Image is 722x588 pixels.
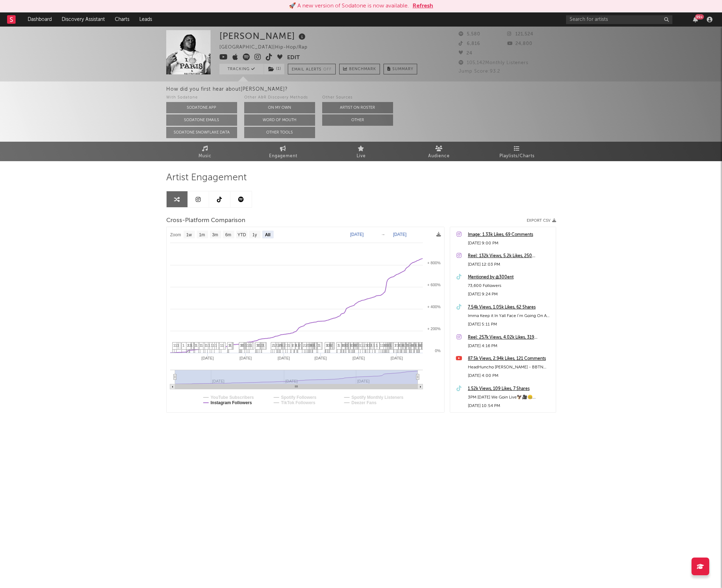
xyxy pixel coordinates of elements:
[219,30,307,42] div: [PERSON_NAME]
[275,343,277,347] span: 2
[420,343,422,347] span: 4
[281,395,316,400] text: Spotify Followers
[323,68,332,72] em: Off
[357,152,366,160] span: Live
[256,343,258,347] span: 1
[211,395,254,400] text: YouTube Subscribers
[205,343,207,347] span: 1
[459,69,500,74] span: Jump Score: 93.2
[281,400,315,405] text: TikTok Followers
[351,400,376,405] text: Deezer Fans
[527,219,556,223] button: Export CSV
[468,312,552,320] div: Imma Keep it In Yall Face I’m Going On A 50YearRun “ BBTN “ OutNow ‼️💨🎥🤐🔥 #2700 #NewDallas
[211,343,213,347] span: 1
[260,343,262,347] span: 2
[220,343,222,347] span: 1
[286,343,289,347] span: 3
[273,343,275,347] span: 1
[382,343,384,347] span: 1
[110,12,134,27] a: Charts
[695,14,704,19] div: 99 +
[356,343,360,347] span: 23
[380,343,382,347] span: 1
[427,327,441,331] text: + 200%
[370,343,372,347] span: 2
[468,231,552,239] a: Image: 1.33k Likes, 69 Comments
[249,343,251,347] span: 1
[394,343,397,347] span: 1
[298,343,300,347] span: 1
[57,12,110,27] a: Discovery Assistant
[346,343,348,347] span: 3
[322,102,393,113] button: Artist on Roster
[244,127,315,138] button: Other Tools
[305,343,307,347] span: 2
[250,343,252,347] span: 1
[173,343,175,347] span: 1
[393,232,407,237] text: [DATE]
[222,343,224,347] span: 1
[391,356,403,360] text: [DATE]
[278,356,290,360] text: [DATE]
[287,53,300,62] button: Edit
[198,152,212,160] span: Music
[213,343,215,347] span: 1
[350,232,364,237] text: [DATE]
[507,41,532,46] span: 24,800
[468,303,552,312] a: 7.54k Views, 1.05k Likes, 62 Shares
[435,349,441,353] text: 0%
[351,395,403,400] text: Spotify Monthly Listeners
[364,343,366,347] span: 2
[166,94,237,102] div: With Sodatone
[410,343,412,347] span: 4
[468,290,552,299] div: [DATE] 9:24 PM
[245,343,247,347] span: 1
[392,67,413,71] span: Summary
[200,343,202,347] span: 1
[272,343,274,347] span: 2
[170,232,181,237] text: Zoom
[187,343,189,347] span: 2
[507,32,533,36] span: 121,524
[199,232,205,237] text: 1m
[468,393,552,402] div: 3PM [DATE] We Goin Live🦅🎥🤐 #UsOrNun #2700 #NewDallas #FreeDaBros #FreePP
[368,343,370,347] span: 1
[414,343,416,347] span: 1
[175,343,177,347] span: 1
[322,142,400,161] a: Live
[349,65,376,74] span: Benchmark
[166,174,247,182] span: Artist Engagement
[383,343,385,347] span: 1
[384,64,417,74] button: Summary
[468,282,552,290] div: 73,600 Followers
[499,152,534,160] span: Playlists/Charts
[468,260,552,269] div: [DATE] 12:03 PM
[428,152,450,160] span: Audience
[244,94,315,102] div: Other A&R Discovery Methods
[322,114,393,126] button: Other
[166,142,244,161] a: Music
[262,343,264,347] span: 2
[206,343,208,347] span: 1
[134,12,157,27] a: Leads
[401,343,403,347] span: 1
[352,356,365,360] text: [DATE]
[295,343,297,347] span: 1
[244,114,315,126] button: Word Of Mouth
[405,343,407,347] span: 1
[468,320,552,329] div: [DATE] 5:11 PM
[244,102,315,113] button: On My Own
[264,64,285,74] span: ( 1 )
[468,385,552,393] div: 1.52k Views, 109 Likes, 7 Shares
[468,402,552,410] div: [DATE] 10:54 PM
[376,343,378,347] span: 1
[288,343,290,347] span: 1
[468,252,552,260] a: Reel: 132k Views, 5.2k Likes, 250 Comments
[186,232,192,237] text: 1w
[468,333,552,342] a: Reel: 257k Views, 4.02k Likes, 319 Comments
[288,64,336,74] button: Email AlertsOff
[208,343,211,347] span: 1
[322,94,393,102] div: Other Sources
